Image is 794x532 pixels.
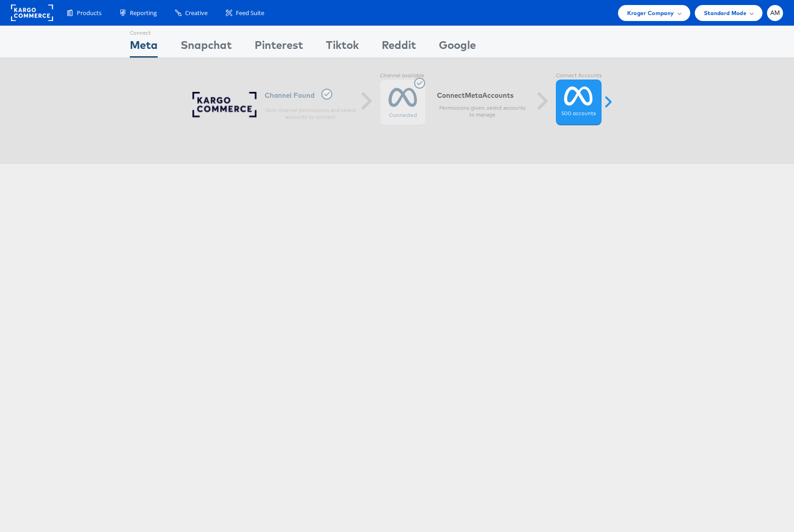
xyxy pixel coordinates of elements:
p: Give channel permissions and select accounts to connect [265,106,356,121]
label: 500 accounts [562,110,596,117]
div: Google [439,37,476,58]
p: Permissions given, select accounts to manage [437,104,528,119]
span: Products [77,9,101,17]
label: Channel available [380,72,426,80]
div: Connect [130,26,158,37]
div: Pinterest [255,37,303,58]
h6: Connect Accounts [437,91,528,100]
span: meta [465,91,482,100]
h6: Channel Found [265,89,356,102]
div: Snapchat [181,37,232,58]
span: Reporting [130,9,157,17]
div: Tiktok [326,37,359,58]
span: Standard Mode [704,8,746,18]
span: Creative [185,9,208,17]
span: AM [770,10,780,16]
span: Feed Suite [236,9,264,17]
div: Reddit [382,37,416,58]
span: Kroger Company [627,8,674,18]
label: Connect Accounts [556,72,602,80]
div: Meta [130,37,158,58]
